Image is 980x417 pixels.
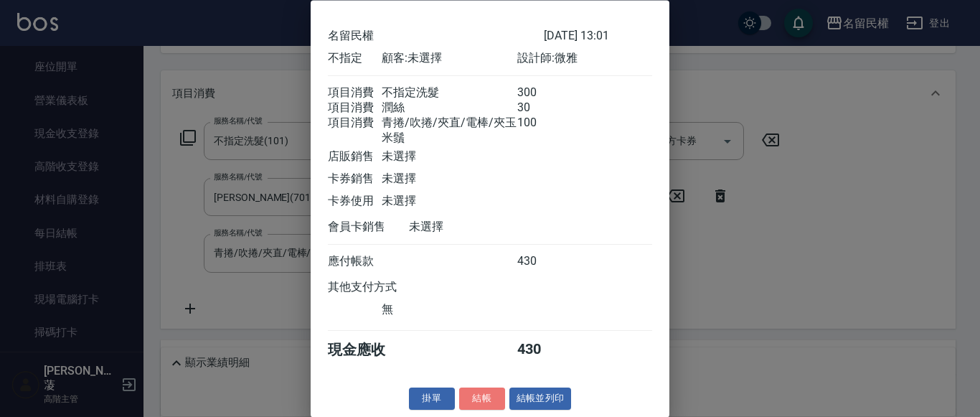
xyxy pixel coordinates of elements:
[517,116,571,146] div: 100
[328,255,382,270] div: 應付帳款
[382,86,517,101] div: 不指定洗髮
[328,150,382,165] div: 店販銷售
[328,116,382,146] div: 項目消費
[328,52,382,67] div: 不指定
[517,101,571,116] div: 30
[382,101,517,116] div: 潤絲
[328,281,436,296] div: 其他支付方式
[382,303,517,318] div: 無
[517,255,571,270] div: 430
[517,341,571,360] div: 430
[517,86,571,101] div: 300
[382,172,517,187] div: 未選擇
[382,116,517,146] div: 青捲/吹捲/夾直/電棒/夾玉米鬚
[517,52,652,67] div: 設計師: 微雅
[328,101,382,116] div: 項目消費
[328,195,382,210] div: 卡券使用
[328,86,382,101] div: 項目消費
[382,150,517,165] div: 未選擇
[409,388,455,411] button: 掛單
[509,388,572,411] button: 結帳並列印
[382,195,517,210] div: 未選擇
[409,220,544,235] div: 未選擇
[459,388,505,411] button: 結帳
[382,52,517,67] div: 顧客: 未選擇
[544,29,652,44] div: [DATE] 13:01
[328,29,544,44] div: 名留民權
[328,172,382,187] div: 卡券銷售
[328,220,409,235] div: 會員卡銷售
[328,341,409,360] div: 現金應收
